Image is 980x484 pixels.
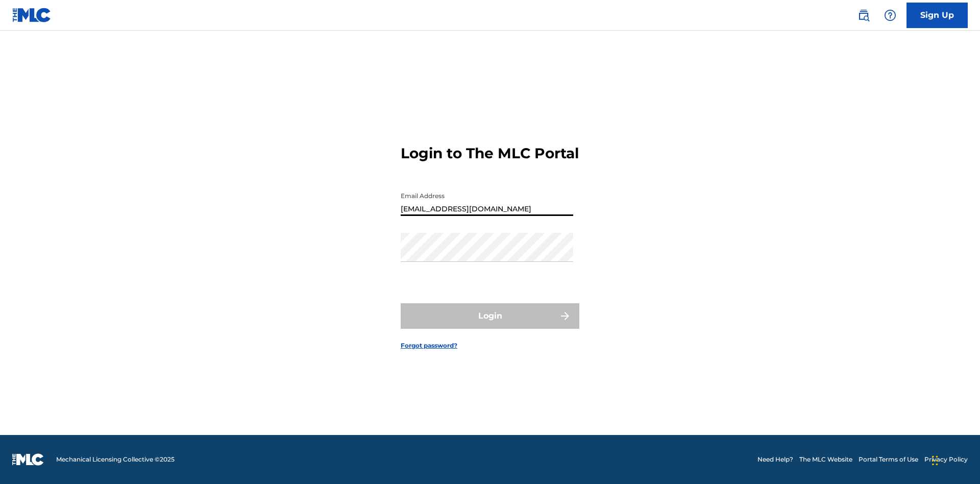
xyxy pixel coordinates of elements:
[857,9,870,21] img: search
[859,455,918,464] a: Portal Terms of Use
[880,5,900,26] div: Help
[853,5,874,26] a: Public Search
[757,455,793,464] a: Need Help?
[929,435,980,484] iframe: Chat Widget
[56,455,175,464] span: Mechanical Licensing Collective © 2025
[924,455,968,464] a: Privacy Policy
[12,8,52,22] img: MLC Logo
[884,9,896,21] img: help
[932,445,938,476] div: Drag
[401,144,579,162] h3: Login to The MLC Portal
[12,453,44,466] img: logo
[906,3,968,28] a: Sign Up
[799,455,852,464] a: The MLC Website
[401,341,457,350] a: Forgot password?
